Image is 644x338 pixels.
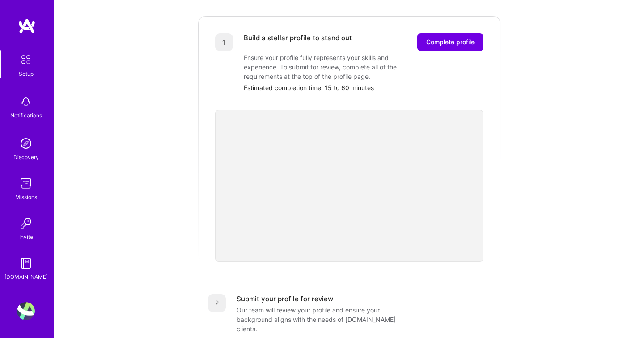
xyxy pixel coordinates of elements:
[15,192,37,202] div: Missions
[17,93,35,111] img: bell
[19,69,34,78] div: Setup
[215,33,233,51] div: 1
[208,294,226,312] div: 2
[19,232,33,242] div: Invite
[17,214,35,232] img: Invite
[244,83,483,92] div: Estimated completion time: 15 to 60 minutes
[237,294,333,303] div: Submit your profile for review
[244,33,352,51] div: Build a stellar profile to stand out
[417,33,483,51] button: Complete profile
[10,111,42,120] div: Notifications
[18,18,36,34] img: logo
[17,254,35,272] img: guide book
[15,302,37,320] a: User Avatar
[17,134,35,152] img: discovery
[13,152,39,162] div: Discovery
[17,174,35,192] img: teamwork
[4,272,48,282] div: [DOMAIN_NAME]
[244,53,423,81] div: Ensure your profile fully represents your skills and experience. To submit for review, complete a...
[426,38,475,47] span: Complete profile
[17,50,35,69] img: setup
[17,302,35,320] img: User Avatar
[215,110,483,262] iframe: video
[237,305,415,334] div: Our team will review your profile and ensure your background aligns with the needs of [DOMAIN_NAM...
